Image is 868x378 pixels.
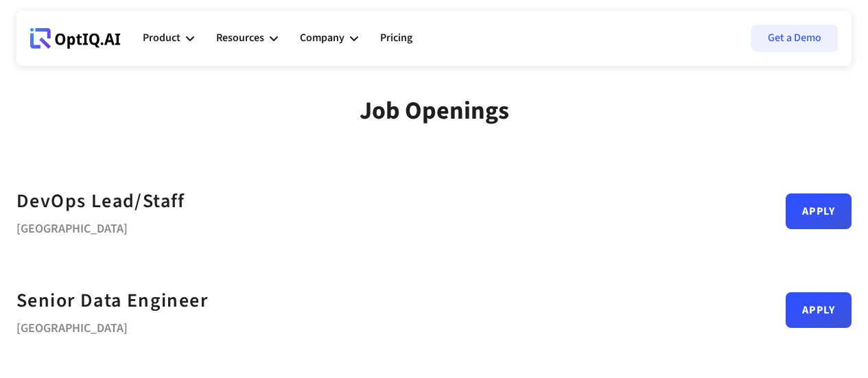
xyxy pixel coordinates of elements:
[30,18,121,59] a: Webflow Homepage
[380,18,412,59] a: Pricing
[143,29,180,47] div: Product
[360,96,509,126] div: Job Openings
[16,316,208,335] div: [GEOGRAPHIC_DATA]
[300,18,358,59] div: Company
[786,292,852,328] a: Apply
[143,18,194,59] div: Product
[216,29,264,47] div: Resources
[751,25,838,52] a: Get a Demo
[16,186,185,217] a: DevOps Lead/Staff
[216,18,278,59] div: Resources
[16,285,208,316] a: Senior Data Engineer
[786,193,852,229] a: Apply
[16,217,185,236] div: [GEOGRAPHIC_DATA]
[300,29,344,47] div: Company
